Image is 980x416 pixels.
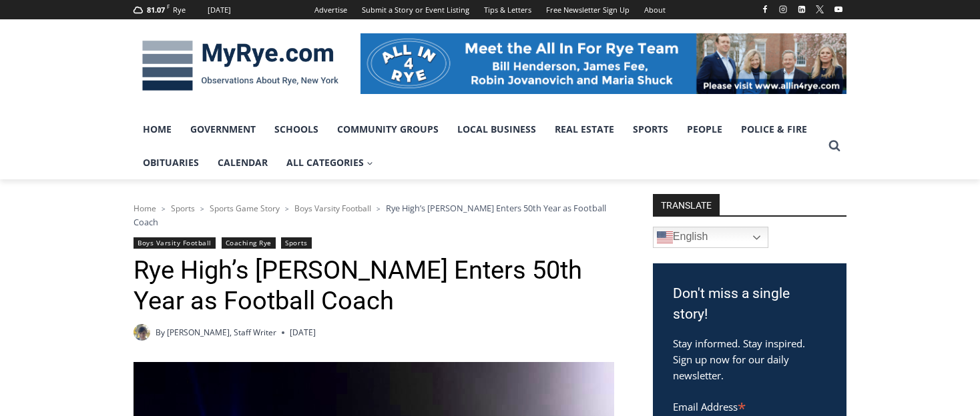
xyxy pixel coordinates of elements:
[134,202,606,227] span: Rye High’s [PERSON_NAME] Enters 50th Year as Football Coach
[134,324,150,341] a: Author image
[673,335,826,383] p: Stay informed. Stay inspired. Sign up now for our daily newsletter.
[377,204,381,213] span: >
[222,237,276,249] a: Coaching Rye
[294,203,371,214] a: Boys Varsity Football
[200,204,204,213] span: >
[653,194,720,215] strong: TRANSLATE
[134,31,347,101] img: MyRye.com
[134,203,156,214] a: Home
[210,203,280,214] a: Sports Game Story
[673,283,826,325] h3: Don't miss a single story!
[147,5,165,15] span: 81.07
[208,146,277,179] a: Calendar
[277,146,383,179] a: All Categories
[173,4,186,16] div: Rye
[657,229,673,245] img: en
[156,326,165,339] span: By
[167,327,276,338] a: [PERSON_NAME], Staff Writer
[286,155,373,170] span: All Categories
[545,113,624,146] a: Real Estate
[653,227,768,248] a: English
[134,255,618,316] h1: Rye High’s [PERSON_NAME] Enters 50th Year as Football Coach
[134,324,150,341] img: (PHOTO: MyRye.com 2024 Head Intern, Editor and now Staff Writer Charlie Morris. Contributed.)Char...
[448,113,545,146] a: Local Business
[134,237,216,249] a: Boys Varsity Football
[134,201,618,229] nav: Breadcrumbs
[812,1,828,17] a: X
[822,134,846,158] button: View Search Form
[134,113,822,180] nav: Primary Navigation
[208,4,231,16] div: [DATE]
[281,237,311,249] a: Sports
[265,113,328,146] a: Schools
[775,1,791,17] a: Instagram
[134,146,208,179] a: Obituaries
[757,1,773,17] a: Facebook
[162,204,166,213] span: >
[171,203,195,214] a: Sports
[285,204,289,213] span: >
[134,113,181,146] a: Home
[167,3,170,10] span: F
[678,113,732,146] a: People
[830,1,846,17] a: YouTube
[360,33,846,93] img: All in for Rye
[794,1,810,17] a: Linkedin
[624,113,678,146] a: Sports
[181,113,265,146] a: Government
[732,113,816,146] a: Police & Fire
[328,113,448,146] a: Community Groups
[290,326,316,339] time: [DATE]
